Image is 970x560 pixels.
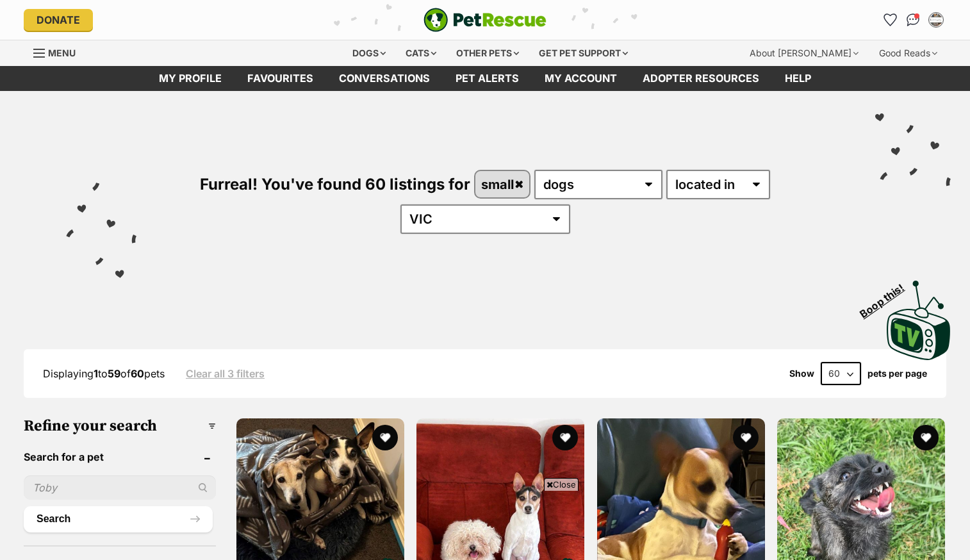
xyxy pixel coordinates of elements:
div: Cats [397,40,445,66]
img: Kirsty Rice profile pic [930,13,942,26]
iframe: Help Scout Beacon - Open [876,496,944,534]
a: Pet alerts [443,66,532,91]
button: Search [24,506,213,532]
span: Close [544,478,579,491]
a: Adopter resources [630,66,772,91]
label: pets per page [867,368,927,379]
a: Boop this! [887,269,951,363]
span: Boop this! [858,274,917,320]
a: Favourites [234,66,326,91]
img: PetRescue TV logo [887,281,951,360]
strong: 1 [94,367,98,380]
a: conversations [326,66,443,91]
strong: 60 [131,367,144,380]
span: Displaying to of pets [43,367,165,380]
div: Get pet support [530,40,637,66]
h3: Refine your search [24,417,216,435]
button: favourite [733,425,759,450]
span: Furreal! You've found 60 listings for [200,175,470,194]
div: Other pets [447,40,528,66]
a: My profile [146,66,234,91]
strong: 59 [108,367,120,380]
button: favourite [372,425,398,450]
span: Show [789,368,814,379]
a: Favourites [880,10,900,30]
a: small [475,171,530,197]
header: Search for a pet [24,451,216,463]
a: PetRescue [423,8,547,32]
div: About [PERSON_NAME] [741,40,867,66]
div: Good Reads [870,40,946,66]
a: My account [532,66,630,91]
ul: Account quick links [880,10,946,30]
button: favourite [913,425,939,450]
div: Dogs [343,40,395,66]
span: Menu [48,47,76,58]
a: Donate [24,9,93,31]
img: chat-41dd97257d64d25036548639549fe6c8038ab92f7586957e7f3b1b290dea8141.svg [907,13,920,26]
button: My account [926,10,946,30]
input: Toby [24,475,216,500]
img: logo-e224e6f780fb5917bec1dbf3a21bbac754714ae5b6737aabdf751b685950b380.svg [423,8,547,32]
a: Help [772,66,824,91]
a: Menu [33,40,85,63]
a: Clear all 3 filters [186,368,265,379]
iframe: Advertisement [252,496,718,554]
a: Conversations [903,10,923,30]
button: favourite [553,425,579,450]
